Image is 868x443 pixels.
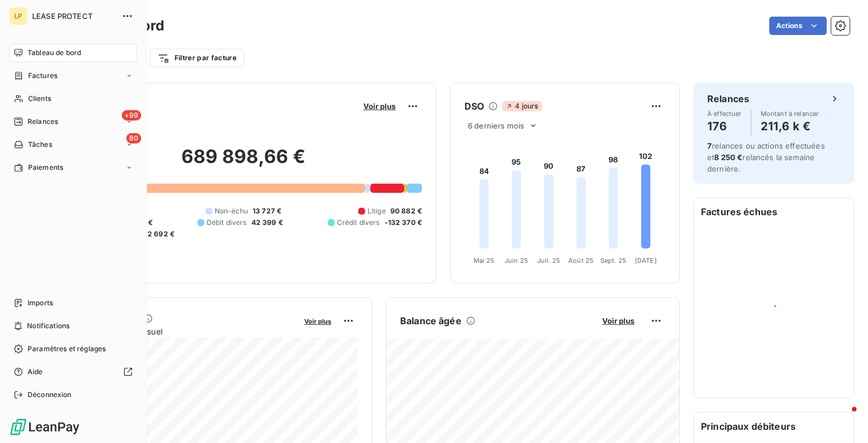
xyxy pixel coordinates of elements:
[599,316,638,326] button: Voir plus
[28,162,63,173] span: Paiements
[537,257,560,265] tspan: Juil. 25
[150,49,244,67] button: Filtrer par facture
[9,7,28,25] div: LP
[363,102,396,111] span: Voir plus
[502,101,541,111] span: 4 jours
[126,133,141,143] span: 80
[337,217,380,228] span: Crédit divers
[714,153,742,162] span: 8 250 €
[9,418,80,436] img: Logo LeanPay
[602,316,634,325] span: Voir plus
[28,139,52,150] span: Tâches
[28,344,106,354] span: Paramètres et réglages
[65,325,296,337] span: Chiffre d'affaires mensuel
[144,229,175,239] span: -2 692 €
[464,99,484,113] h6: DSO
[468,121,524,130] span: 6 derniers mois
[694,413,854,440] h6: Principaux débiteurs
[32,11,115,21] span: LEASE PROTECT
[28,94,51,104] span: Clients
[694,198,854,226] h6: Factures échues
[360,101,399,111] button: Voir plus
[390,206,422,216] span: 90 882 €
[301,316,335,326] button: Voir plus
[707,141,712,150] span: 7
[707,110,742,117] span: À effectuer
[28,116,58,127] span: Relances
[28,390,72,400] span: Déconnexion
[707,141,825,173] span: relances ou actions effectuées et relancés la semaine dernière.
[505,257,528,265] tspan: Juin 25
[707,92,749,106] h6: Relances
[28,48,81,58] span: Tableau de bord
[28,71,57,81] span: Factures
[761,117,819,135] h4: 211,6 k €
[207,217,247,228] span: Débit divers
[27,321,69,331] span: Notifications
[215,206,248,216] span: Non-échu
[761,110,819,117] span: Montant à relancer
[635,257,657,265] tspan: [DATE]
[829,404,857,432] iframe: Intercom live chat
[253,206,281,216] span: 13 727 €
[9,363,137,381] a: Aide
[65,145,422,180] h2: 689 898,66 €
[28,367,43,377] span: Aide
[122,110,141,121] span: +99
[474,257,495,265] tspan: Mai 25
[367,206,386,216] span: Litige
[385,217,423,228] span: -132 370 €
[251,217,283,228] span: 42 399 €
[28,298,53,308] span: Imports
[304,317,331,325] span: Voir plus
[707,117,742,135] h4: 176
[600,257,626,265] tspan: Sept. 25
[769,17,827,35] button: Actions
[568,257,594,265] tspan: Août 25
[400,314,462,328] h6: Balance âgée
